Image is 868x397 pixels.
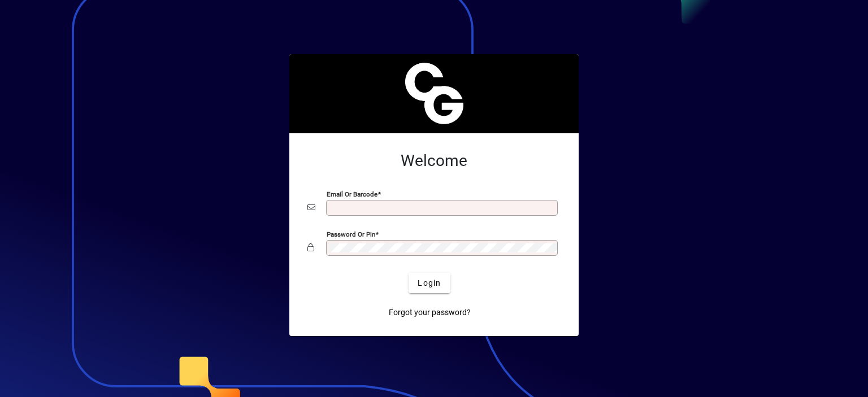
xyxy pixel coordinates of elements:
[307,151,561,171] h2: Welcome
[418,277,441,289] span: Login
[409,273,450,293] button: Login
[389,307,471,319] span: Forgot your password?
[327,230,375,238] mat-label: Password or Pin
[384,302,475,322] a: Forgot your password?
[327,190,377,198] mat-label: Email or Barcode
